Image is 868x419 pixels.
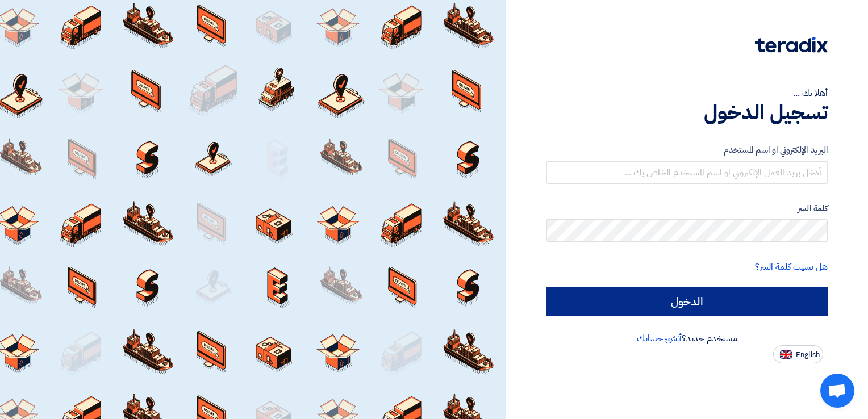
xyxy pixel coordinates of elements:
a: أنشئ حسابك [637,332,682,345]
input: الدخول [546,287,828,316]
label: كلمة السر [546,202,828,215]
img: en-US.png [780,350,792,359]
a: هل نسيت كلمة السر؟ [755,260,828,274]
div: مستخدم جديد؟ [546,332,828,345]
button: English [773,345,823,363]
img: Teradix logo [755,37,828,53]
span: English [796,351,820,359]
label: البريد الإلكتروني او اسم المستخدم [546,144,828,157]
div: أهلا بك ... [546,86,828,100]
a: Open chat [820,374,854,408]
h1: تسجيل الدخول [546,100,828,125]
input: أدخل بريد العمل الإلكتروني او اسم المستخدم الخاص بك ... [546,161,828,184]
